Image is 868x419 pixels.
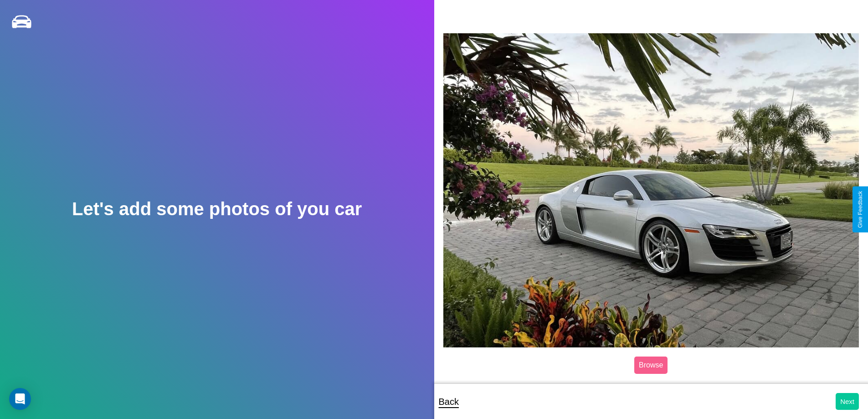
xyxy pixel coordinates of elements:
[857,191,863,228] div: Give Feedback
[634,357,668,374] label: Browse
[836,393,859,410] button: Next
[439,393,459,410] p: Back
[9,388,31,410] div: Open Intercom Messenger
[72,199,362,219] h2: Let's add some photos of you car
[443,33,859,347] img: posted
